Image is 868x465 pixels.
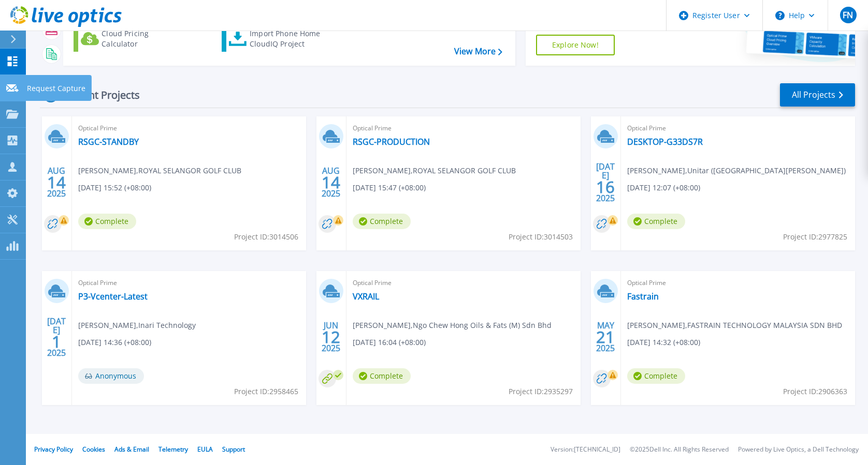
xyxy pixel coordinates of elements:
div: Recent Projects [40,82,154,108]
span: [DATE] 14:36 (+08:00) [78,337,151,348]
a: Telemetry [158,445,188,454]
span: [PERSON_NAME] , ROYAL SELANGOR GOLF CLUB [353,165,516,176]
a: Cloud Pricing Calculator [74,26,189,52]
span: Optical Prime [78,123,300,134]
span: Project ID: 2958465 [234,386,298,397]
span: Anonymous [78,368,144,384]
span: Complete [78,214,136,229]
a: All Projects [780,83,855,107]
span: 14 [47,178,66,187]
a: P3-Vcenter-Latest [78,291,148,302]
span: 12 [322,333,340,341]
span: [PERSON_NAME] , Unitar ([GEOGRAPHIC_DATA][PERSON_NAME]) [627,165,846,176]
div: JUN 2025 [321,318,341,356]
span: Project ID: 3014503 [509,231,573,243]
span: 16 [596,183,615,191]
p: Request Capture [27,75,85,102]
span: Optical Prime [78,277,300,289]
div: AUG 2025 [321,163,341,201]
span: [DATE] 12:07 (+08:00) [627,182,700,193]
span: Project ID: 3014506 [234,231,298,243]
span: 14 [322,178,340,187]
a: Explore Now! [536,35,615,55]
span: Optical Prime [627,123,849,134]
span: 1 [52,337,61,346]
a: Cookies [82,445,105,454]
span: Optical Prime [353,123,574,134]
span: Project ID: 2935297 [509,386,573,397]
span: FN [843,11,853,19]
a: View More [454,47,502,56]
span: [DATE] 16:04 (+08:00) [353,337,426,348]
a: RSGC-PRODUCTION [353,137,430,147]
a: VXRAIL [353,291,379,302]
a: Fastrain [627,291,659,302]
div: [DATE] 2025 [596,163,615,201]
span: Optical Prime [353,277,574,289]
a: Support [222,445,245,454]
span: [DATE] 15:52 (+08:00) [78,182,151,193]
span: [PERSON_NAME] , ROYAL SELANGOR GOLF CLUB [78,165,241,176]
div: [DATE] 2025 [47,318,66,356]
span: Complete [627,214,685,229]
a: RSGC-STANDBY [78,137,139,147]
span: Complete [353,368,411,384]
li: Powered by Live Optics, a Dell Technology [738,446,859,453]
span: Project ID: 2906363 [783,386,847,397]
span: Complete [353,214,411,229]
span: Project ID: 2977825 [783,231,847,243]
a: DESKTOP-G33DS7R [627,137,703,147]
span: Optical Prime [627,277,849,289]
span: [PERSON_NAME] , Inari Technology [78,320,196,331]
div: AUG 2025 [47,163,66,201]
span: Complete [627,368,685,384]
span: [DATE] 14:32 (+08:00) [627,337,700,348]
div: Cloud Pricing Calculator [102,28,184,49]
span: [PERSON_NAME] , FASTRAIN TECHNOLOGY MALAYSIA SDN BHD [627,320,842,331]
li: Version: [TECHNICAL_ID] [551,446,620,453]
a: EULA [197,445,213,454]
div: MAY 2025 [596,318,615,356]
span: [DATE] 15:47 (+08:00) [353,182,426,193]
div: Import Phone Home CloudIQ Project [250,28,330,49]
span: 21 [596,333,615,341]
li: © 2025 Dell Inc. All Rights Reserved [630,446,729,453]
a: Privacy Policy [34,445,73,454]
a: Ads & Email [114,445,149,454]
span: [PERSON_NAME] , Ngo Chew Hong Oils & Fats (M) Sdn Bhd [353,320,552,331]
